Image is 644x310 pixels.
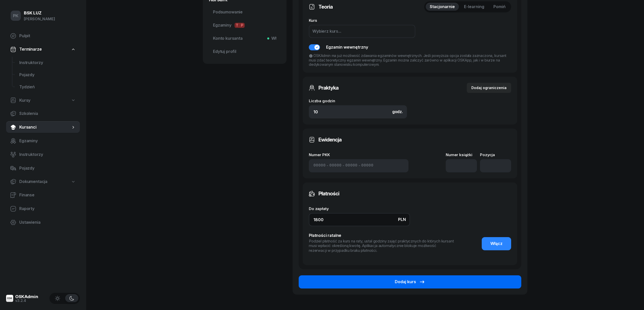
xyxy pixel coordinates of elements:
span: Stacjonarnie [430,4,455,10]
span: Podsumowanie [213,9,276,15]
button: Stacjonarnie [426,3,459,11]
span: Raporty [19,205,76,212]
button: Włącz [482,237,511,250]
input: 00000 [361,162,373,169]
span: Dokumentacja [19,178,47,185]
span: Terminarze [19,46,42,53]
span: Konto kursanta [213,35,276,42]
span: - [327,162,328,169]
button: Pomiń [489,3,510,11]
a: Finanse [6,189,80,201]
button: Dodaj ograniczenia [467,83,511,93]
div: Wybierz kurs... [312,28,341,35]
a: Raporty [6,203,80,215]
a: Instruktorzy [6,149,80,161]
input: 00000 [329,162,342,169]
span: Egzaminy [213,22,276,29]
a: Terminarze [6,44,80,55]
h3: Płatności [318,190,339,198]
span: Szkolenia [19,110,76,117]
h3: Praktyka [318,84,338,92]
span: Instruktorzy [19,151,76,158]
span: Pulpit [19,33,76,39]
h3: Teoria [318,3,333,11]
a: Tydzień [15,81,80,93]
span: Tydzień [19,84,76,90]
span: T [235,23,240,28]
span: - [343,162,344,169]
span: Instruktorzy [19,59,76,66]
span: Pomiń [493,4,506,10]
div: Podziel płatność za kurs na raty, ustal godziny zajęć praktycznych do których kursant musi wpłaci... [309,239,455,253]
a: Ustawienia [6,216,80,229]
div: OSKAdmin ma już możliwość zdawania egzaminów wewnętrznych. Jeśli powyższa opcja została zaznaczon... [309,51,511,67]
button: E-learning [460,3,488,11]
div: Dodaj ograniczenia [471,85,507,91]
span: Pojazdy [19,72,76,78]
span: Wł [269,35,276,42]
a: Kursy [6,95,80,106]
span: PK [13,14,19,18]
span: Egzaminy [19,138,76,144]
button: Egzamin wewnętrzny [309,44,368,51]
span: Finanse [19,192,76,198]
div: [PERSON_NAME] [24,16,55,22]
a: Egzaminy [6,135,80,147]
h3: Ewidencja [318,136,342,144]
span: - [359,162,360,169]
div: Dodaj kurs [395,279,425,285]
div: Płatności ratalne [309,232,455,239]
input: 0 [309,213,410,226]
a: Pojazdy [6,162,80,174]
span: E-learning [464,4,484,10]
div: Egzamin wewnętrzny [326,44,368,51]
div: BSK LUZ [24,11,55,15]
span: Ustawienia [19,219,76,226]
span: Kursanci [19,124,71,131]
a: Konto kursantaWł [209,32,280,45]
span: Pojazdy [19,165,76,172]
a: Szkolenia [6,108,80,120]
div: OSKAdmin [15,295,38,299]
span: Edytuj profil [213,48,276,55]
a: Instruktorzy [15,57,80,69]
a: Edytuj profil [209,46,280,58]
div: v3.2.4 [15,299,38,302]
input: 00000 [313,162,326,169]
a: Kursanci [6,121,80,133]
input: 00000 [345,162,357,169]
span: Kursy [19,97,30,104]
a: Dokumentacja [6,176,80,188]
a: Pulpit [6,30,80,42]
a: Pojazdy [15,69,80,81]
a: EgzaminyTP [209,19,280,31]
button: Dodaj kurs [299,275,521,288]
span: P [240,23,245,28]
input: 0 [309,105,407,118]
a: Podsumowanie [209,6,280,18]
span: Włącz [490,240,503,247]
img: logo-xs@2x.png [6,295,13,302]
